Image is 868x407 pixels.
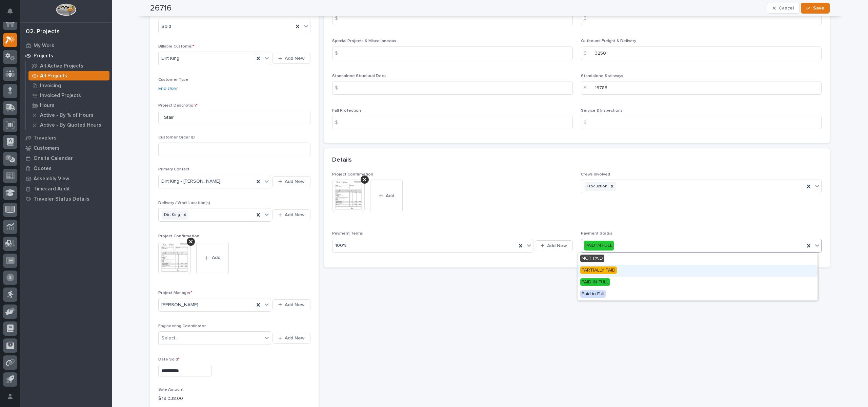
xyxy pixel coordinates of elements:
[158,135,195,140] span: Customer Order ID
[34,196,89,202] p: Traveler Status Details
[158,78,188,82] span: Customer Type
[26,71,112,80] a: All Projects
[20,184,112,194] a: Timecard Audit
[581,12,594,25] div: $
[212,255,220,261] span: Add
[40,73,67,79] p: All Projects
[581,172,610,177] span: Crews Involved
[20,143,112,153] a: Customers
[161,178,220,185] span: Dirt King - [PERSON_NAME]
[34,176,69,182] p: Assembly View
[581,116,594,129] div: $
[801,3,830,14] button: Save
[580,255,604,262] span: NOT PAID
[272,53,310,64] button: Add New
[332,81,346,95] div: $
[272,176,310,187] button: Add New
[34,166,52,172] p: Quotes
[584,241,614,251] div: PAID IN FULL
[150,3,171,13] h2: 26716
[272,333,310,344] button: Add New
[581,109,623,113] span: Service & Inspections
[26,110,112,120] a: Active - By % of Hours
[332,12,346,25] div: $
[158,395,310,402] p: $ 19,038.00
[158,201,210,205] span: Delivery / Work Location(s)
[370,180,403,212] button: Add
[272,209,310,220] button: Add New
[386,193,394,199] span: Add
[285,55,305,61] span: Add New
[162,210,181,220] div: Dirt King
[20,153,112,163] a: Onsite Calendar
[332,116,346,129] div: $
[161,335,178,342] div: Select...
[40,122,101,128] p: Active - By Quoted Hours
[3,4,17,18] button: Notifications
[332,74,386,78] span: Standalone Structural Deck
[158,44,195,49] span: Billable Customer
[578,277,817,289] div: PAID IN FULL
[580,290,606,298] span: Paid in Full
[547,243,567,249] span: Add New
[26,120,112,130] a: Active - By Quoted Hours
[578,265,817,277] div: PARTIALLY PAID
[26,91,112,100] a: Invoiced Projects
[20,194,112,204] a: Traveler Status Details
[580,278,610,286] span: PAID IN FULL
[581,81,594,95] div: $
[581,39,636,43] span: Outbound Freight & Delivery
[158,85,178,92] a: End User
[161,55,179,62] span: Dirt King
[580,266,617,274] span: PARTIALLY PAID
[581,232,612,236] span: Payment Status
[285,179,305,185] span: Add New
[581,47,594,60] div: $
[158,167,189,171] span: Primary Contact
[158,357,180,362] span: Date Sold
[56,3,76,16] img: Workspace Logo
[40,103,55,109] p: Hours
[332,172,373,177] span: Project Confirmation
[332,109,361,113] span: Fall Protection
[26,81,112,90] a: Invoicing
[578,253,817,265] div: NOT PAID
[34,186,70,192] p: Timecard Audit
[332,47,346,60] div: $
[40,63,83,69] p: All Active Projects
[581,74,623,78] span: Standalone Stairways
[332,156,352,164] h2: Details
[158,234,199,238] span: Project Confirmation
[158,13,171,17] span: Status
[158,388,184,392] span: Sale Amount
[20,133,112,143] a: Travelers
[535,240,573,251] button: Add New
[20,40,112,51] a: My Work
[158,291,192,295] span: Project Manager
[40,112,94,118] p: Active - By % of Hours
[196,242,229,274] button: Add
[767,3,800,14] button: Cancel
[332,232,363,236] span: Payment Terms
[34,53,53,59] p: Projects
[26,61,112,71] a: All Active Projects
[40,83,61,89] p: Invoicing
[8,8,17,19] div: Notifications
[285,335,305,341] span: Add New
[285,212,305,218] span: Add New
[585,182,608,191] div: Production
[161,301,198,309] span: [PERSON_NAME]
[578,289,817,300] div: Paid in Full
[26,28,60,36] div: 02. Projects
[158,104,198,108] span: Project Description
[20,173,112,184] a: Assembly View
[34,155,73,162] p: Onsite Calendar
[813,5,824,11] span: Save
[335,242,346,249] span: 100%
[34,43,54,49] p: My Work
[34,145,60,151] p: Customers
[332,39,396,43] span: Special Projects & Miscellaneous
[779,5,794,11] span: Cancel
[20,51,112,61] a: Projects
[161,23,171,30] span: Sold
